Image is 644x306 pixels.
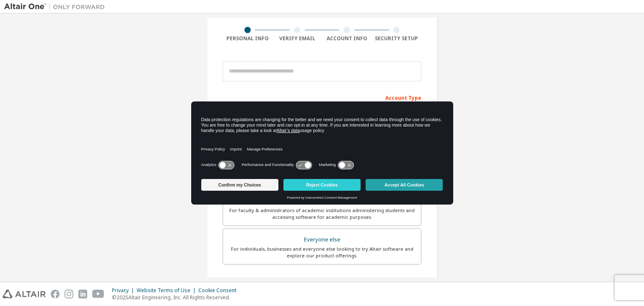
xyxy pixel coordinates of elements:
div: Security Setup [372,35,422,42]
div: For individuals, businesses and everyone else looking to try Altair software and explore our prod... [228,246,416,259]
p: © 2025 Altair Engineering, Inc. All Rights Reserved. [112,294,241,301]
div: Everyone else [228,234,416,246]
img: facebook.svg [51,290,60,298]
div: Cookie Consent [198,287,241,294]
div: Your Profile [223,277,421,290]
img: youtube.svg [92,290,104,298]
img: Altair One [4,3,109,11]
div: Account Info [322,35,372,42]
img: instagram.svg [65,290,73,298]
div: Website Terms of Use [137,287,198,294]
div: For faculty & administrators of academic institutions administering students and accessing softwa... [228,207,416,220]
div: Account Type [223,91,421,104]
img: altair_logo.svg [3,290,46,298]
div: Personal Info [223,35,273,42]
div: Privacy [112,287,137,294]
img: linkedin.svg [78,290,87,298]
div: Verify Email [273,35,322,42]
